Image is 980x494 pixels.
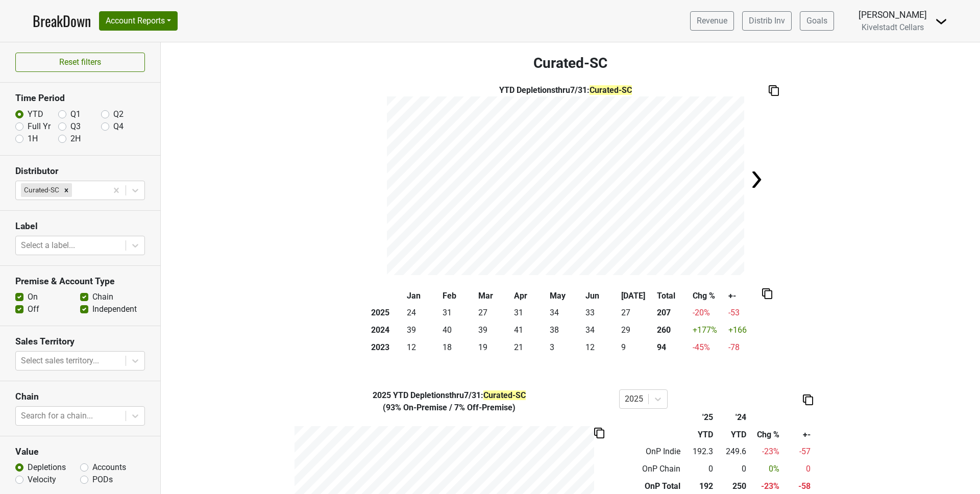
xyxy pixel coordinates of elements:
td: 33 [583,305,619,322]
th: +- [726,287,762,305]
td: -57 [782,443,813,461]
a: Distrib Inv [742,11,792,31]
label: Q2 [113,108,124,120]
td: 18 [440,339,476,356]
td: 12 [405,339,440,356]
th: 2023 [369,339,405,356]
td: +166 [726,322,762,339]
th: '25 [682,409,716,426]
label: Full Yr [28,120,51,133]
th: Chg % [749,426,782,443]
label: Q4 [113,120,124,133]
td: 39 [405,322,440,339]
div: ( 93% On-Premise / 7% Off-Premise ) [287,402,611,414]
td: 0 [682,460,716,478]
th: May [548,287,583,305]
td: 3 [548,339,583,356]
h3: Time Period [15,93,145,104]
td: 34 [548,305,583,322]
td: 31 [512,305,548,322]
td: 249.6 [716,443,749,461]
h3: Sales Territory [15,336,145,347]
td: +177 % [691,322,726,339]
span: Curated-SC [590,85,632,95]
td: 9 [619,339,655,356]
th: 207 [655,305,691,322]
th: Apr [512,287,548,305]
td: 39 [476,322,512,339]
th: Feb [440,287,476,305]
th: Jun [583,287,619,305]
th: Jan [405,287,440,305]
h3: Distributor [15,166,145,177]
h3: Value [15,447,145,457]
td: 12 [583,339,619,356]
td: 27 [619,305,655,322]
label: On [28,291,38,303]
label: Velocity [28,474,56,486]
td: -20 % [691,305,726,322]
td: 29 [619,322,655,339]
label: Depletions [28,461,66,474]
div: Remove Curated-SC [61,183,72,196]
div: [PERSON_NAME] [859,8,927,21]
th: 2025 [369,305,405,322]
button: Reset filters [15,53,145,72]
td: -53 [726,305,762,322]
td: 0 % [749,460,782,478]
td: 24 [405,305,440,322]
h3: Chain [15,391,145,402]
img: Copy to clipboard [769,85,779,96]
label: YTD [28,108,43,120]
label: Off [28,303,39,315]
td: 34 [583,322,619,339]
td: 41 [512,322,548,339]
h3: Premise & Account Type [15,276,145,287]
button: Account Reports [99,11,178,31]
div: YTD Depletions thru 7/31 : [387,84,744,96]
th: 260 [655,322,691,339]
th: Mar [476,287,512,305]
td: 21 [512,339,548,356]
h3: Label [15,221,145,232]
th: Total [655,287,691,305]
span: 2025 [373,390,393,400]
td: 40 [440,322,476,339]
label: PODs [92,474,113,486]
td: OnP Chain [619,460,683,478]
td: -78 [726,339,762,356]
img: Copy to clipboard [762,288,772,299]
th: '24 [716,409,749,426]
th: YTD [716,426,749,443]
img: Copy to clipboard [803,394,813,405]
span: Kivelstadt Cellars [862,22,924,32]
label: Q1 [70,108,81,120]
a: Revenue [690,11,734,31]
div: Curated-SC [21,183,61,196]
td: 19 [476,339,512,356]
a: BreakDown [33,10,91,32]
h3: Curated-SC [161,55,980,72]
th: 94 [655,339,691,356]
td: OnP Indie [619,443,683,461]
span: Curated-SC [483,390,526,400]
td: 0 [716,460,749,478]
td: 38 [548,322,583,339]
div: YTD Depletions thru 7/31 : [287,389,611,402]
img: Arrow right [746,169,767,190]
label: Independent [92,303,137,315]
label: Q3 [70,120,81,133]
th: Chg % [691,287,726,305]
th: +- [782,426,813,443]
td: -23 % [749,443,782,461]
td: -45 % [691,339,726,356]
td: 192.3 [682,443,716,461]
img: Copy to clipboard [594,428,604,438]
a: Goals [800,11,834,31]
label: 1H [28,133,38,145]
img: Dropdown Menu [935,15,947,28]
th: [DATE] [619,287,655,305]
td: 27 [476,305,512,322]
td: 0 [782,460,813,478]
label: Accounts [92,461,126,474]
